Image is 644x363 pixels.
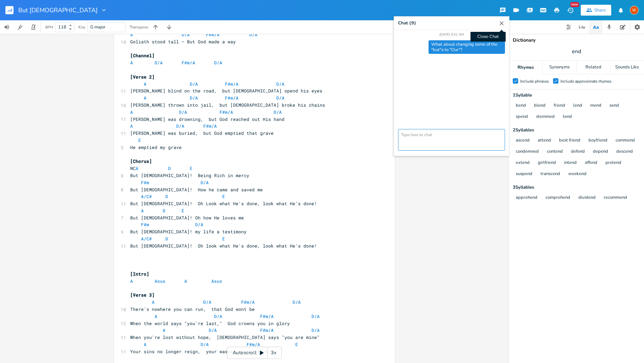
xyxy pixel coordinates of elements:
span: F#m [141,179,149,186]
span: D/A [179,109,187,115]
div: 3x [268,347,280,359]
span: end [572,48,581,56]
div: Include phrases [520,79,549,83]
button: spend [516,114,528,120]
span: D/A [176,123,184,129]
button: ascend [516,138,530,144]
span: [Channel] [130,52,155,59]
span: D/A [276,95,284,101]
button: friend [554,103,565,109]
span: D [163,208,165,214]
span: A [130,60,133,66]
button: offend [585,160,597,166]
span: A [152,299,155,305]
button: apprehend [516,195,537,201]
span: There's nowhere you can run, that God wont be [130,306,255,312]
div: BPM [45,25,53,29]
span: A/C# [141,193,152,199]
div: Key [78,25,85,29]
div: 3 Syllable s [513,185,640,190]
button: condemned [516,149,539,155]
span: E [295,341,298,347]
div: Rhymes [509,61,542,74]
button: mend [590,103,601,109]
div: Synonyms [543,61,576,74]
button: transcend [540,171,560,177]
span: [Verse 2] [130,74,155,80]
span: F#m/A [206,31,220,38]
div: Transpose [130,25,148,29]
span: D/A [312,313,320,319]
span: A [184,278,187,284]
button: dividend [578,195,596,201]
span: D/A [214,60,222,66]
span: E [222,193,225,199]
span: D/A [214,313,222,319]
span: [Verse 3] [130,292,155,298]
span: F#m/A [260,327,274,333]
div: 2 Syllable s [513,128,640,132]
div: What about changing some of the "but"s to "Our"? [429,40,505,54]
span: [PERSON_NAME] was drowning, but God reached out His hand [130,116,284,122]
span: F#m/A [247,341,260,347]
span: D/A [190,81,198,87]
button: blend [534,103,546,109]
button: depend [593,149,608,155]
span: [PERSON_NAME] blind on the road, but [DEMOGRAPHIC_DATA] opend his eyes [130,88,322,94]
span: F#m/A [225,81,238,87]
span: Your sins no longer reign, your washed white as snow [130,348,274,355]
span: F#m/A [220,109,233,115]
span: But [DEMOGRAPHIC_DATA]! How he came and saved me [130,187,263,193]
span: A [141,208,144,214]
span: Goliath stood tall – But God made a way [130,39,236,45]
span: F#m/A [203,123,217,129]
span: D/A [190,95,198,101]
span: When you're lost without hope, [DEMOGRAPHIC_DATA] says "you are mine" [130,334,320,340]
span: E [190,165,192,171]
button: recommend [604,195,627,201]
span: But [DEMOGRAPHIC_DATA]! my life a testimony [130,229,247,235]
span: D/A [195,221,203,228]
button: girlfriend [538,160,556,166]
button: boyfriend [589,138,607,144]
button: commend [616,138,635,144]
span: [PERSON_NAME] thrown into jail, but [DEMOGRAPHIC_DATA] broke his chains [130,102,325,108]
button: descend [616,149,633,155]
span: A [130,109,133,115]
span: A [130,31,133,38]
span: F#m/A [241,299,255,305]
span: E [222,236,225,242]
button: contend [547,149,563,155]
span: D/A [203,299,211,305]
div: Dictionary [513,38,640,43]
span: When the world says "you're last," God crowns you in glory [130,320,290,326]
span: G major [90,24,106,30]
span: D/A [249,31,257,38]
span: D/A [182,31,190,38]
button: extend [516,160,530,166]
button: New [563,4,577,16]
div: Chat [398,20,416,27]
span: D/A [312,327,320,333]
span: A [130,123,133,129]
span: A [136,165,138,171]
button: Share [581,5,611,16]
span: A [144,341,146,347]
span: A [130,278,133,284]
span: D [165,236,168,242]
span: Asus [211,278,222,284]
span: F#m/A [182,60,195,66]
button: intend [564,160,577,166]
span: He emptied my grave [130,144,182,150]
span: F#m [141,221,149,228]
div: Sounds Like [611,61,644,74]
div: Share [594,7,606,13]
span: But [DEMOGRAPHIC_DATA]! Oh Look what He's done, look what He's done! [130,200,317,207]
button: comprehend [546,195,570,201]
span: [Chorus] [130,158,152,164]
button: defend [571,149,585,155]
span: [PERSON_NAME] was buried, but God emptied that grave [130,130,274,136]
span: But [DEMOGRAPHIC_DATA] [18,7,98,13]
span: But [DEMOGRAPHIC_DATA]! Oh how He loves me [130,215,244,221]
button: bend [516,103,526,109]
